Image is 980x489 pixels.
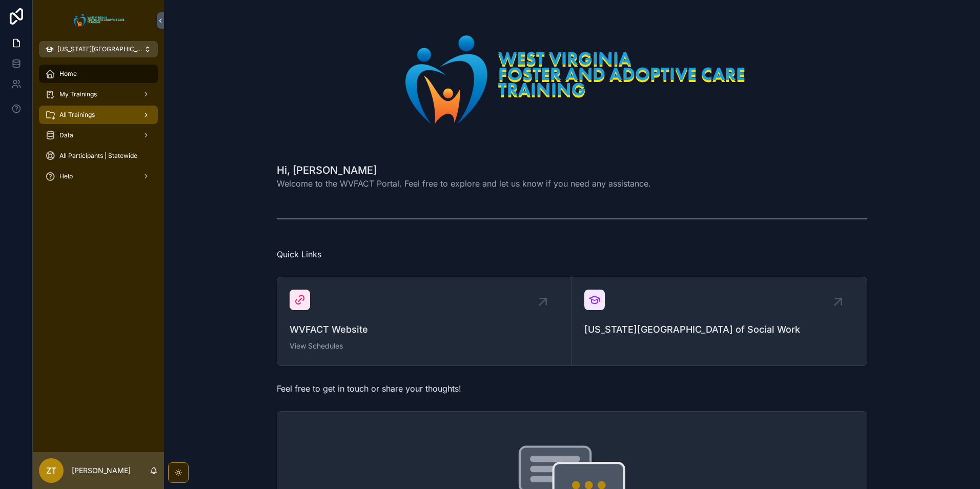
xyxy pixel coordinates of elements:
[39,41,158,57] button: [US_STATE][GEOGRAPHIC_DATA]
[39,126,158,145] a: Data
[39,147,158,165] a: All Participants | Statewide
[277,177,651,190] span: Welcome to the WVFACT Portal. Feel free to explore and let us know if you need any assistance.
[277,163,651,177] h1: Hi, [PERSON_NAME]
[39,65,158,83] a: Home
[59,70,77,78] span: Home
[57,45,144,53] span: [US_STATE][GEOGRAPHIC_DATA]
[277,277,572,365] a: WVFACT WebsiteView Schedules
[584,322,854,337] span: [US_STATE][GEOGRAPHIC_DATA] of Social Work
[59,90,97,98] span: My Trainings
[386,25,758,134] img: 26288-LogoRetina.png
[277,249,321,259] span: Quick Links
[72,465,131,476] p: [PERSON_NAME]
[39,167,158,186] a: Help
[71,12,127,29] img: App logo
[572,277,867,365] a: [US_STATE][GEOGRAPHIC_DATA] of Social Work
[59,152,137,160] span: All Participants | Statewide
[59,111,95,119] span: All Trainings
[39,85,158,104] a: My Trainings
[290,341,559,351] span: View Schedules
[59,131,73,139] span: Data
[290,322,559,337] span: WVFACT Website
[46,464,56,477] span: ZT
[39,106,158,124] a: All Trainings
[59,172,73,180] span: Help
[277,383,461,394] span: Feel free to get in touch or share your thoughts!
[33,57,164,199] div: scrollable content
